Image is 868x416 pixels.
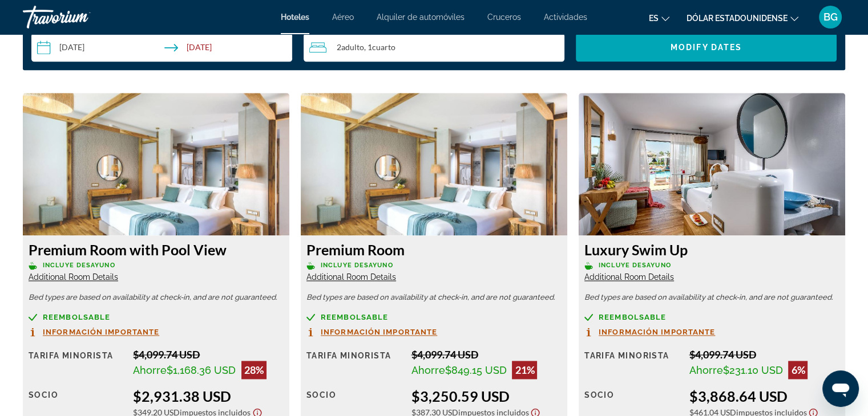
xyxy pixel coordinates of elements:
span: Información importante [43,328,159,336]
a: Actividades [544,13,587,22]
span: $231.10 USD [722,364,782,376]
div: 28% [241,361,267,379]
h3: Luxury Swim Up [584,241,839,258]
span: $849.15 USD [445,364,506,376]
button: Información importante [584,327,715,337]
img: Luxury Swim Up [579,93,845,235]
div: $4,099.74 USD [689,348,839,361]
div: $3,868.64 USD [689,388,839,405]
button: Modify Dates [576,33,837,62]
button: Menú de usuario [815,5,845,29]
font: es [649,14,659,23]
span: Reembolsable [599,313,666,321]
button: Select check in and out date [31,33,292,62]
font: BG [823,11,838,23]
a: Reembolsable [584,313,839,321]
button: Travelers: 2 adults, 0 children [304,33,564,62]
h3: Premium Room with Pool View [29,241,284,258]
button: Cambiar moneda [687,10,798,26]
span: Additional Room Details [29,272,118,282]
font: Dólar estadounidense [687,14,788,23]
img: Premium Room [301,93,567,235]
a: Alquiler de automóviles [377,13,465,22]
div: $2,931.38 USD [133,388,284,405]
span: Adulto [341,42,364,52]
div: $3,250.59 USD [411,388,562,405]
div: $4,099.74 USD [411,348,562,361]
span: $1,168.36 USD [167,364,236,376]
span: Reembolsable [43,313,110,321]
span: Incluye desayuno [43,262,115,269]
span: Additional Room Details [584,272,674,282]
span: Ahorre [133,364,167,376]
span: Incluye desayuno [321,262,393,269]
span: Ahorre [689,364,722,376]
div: Tarifa Minorista [584,348,680,379]
span: Reembolsable [321,313,388,321]
a: Reembolsable [306,313,562,321]
a: Travorium [23,2,137,32]
iframe: Botón para iniciar la ventana de mensajería [822,370,859,407]
img: Premium Room with Pool View [23,93,289,235]
button: Información importante [29,327,159,337]
a: Hoteles [281,13,309,22]
p: Bed types are based on availability at check-in, and are not guaranteed. [306,293,562,301]
span: Incluye desayuno [599,262,671,269]
span: Información importante [321,328,437,336]
span: Modify Dates [671,43,742,52]
div: 21% [512,361,537,379]
div: $4,099.74 USD [133,348,284,361]
div: Tarifa Minorista [29,348,124,379]
a: Cruceros [487,13,521,22]
span: 2 [337,43,364,52]
div: Tarifa Minorista [306,348,402,379]
div: Search widget [31,33,837,62]
p: Bed types are based on availability at check-in, and are not guaranteed. [29,293,284,301]
button: Cambiar idioma [649,10,669,26]
a: Aéreo [332,13,354,22]
div: 6% [788,361,808,379]
span: Información importante [599,328,715,336]
span: , 1 [364,43,395,52]
span: Ahorre [411,364,445,376]
button: Información importante [306,327,437,337]
a: Reembolsable [29,313,284,321]
span: Additional Room Details [306,272,396,282]
p: Bed types are based on availability at check-in, and are not guaranteed. [584,293,839,301]
span: Cuarto [372,42,395,52]
h3: Premium Room [306,241,562,258]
